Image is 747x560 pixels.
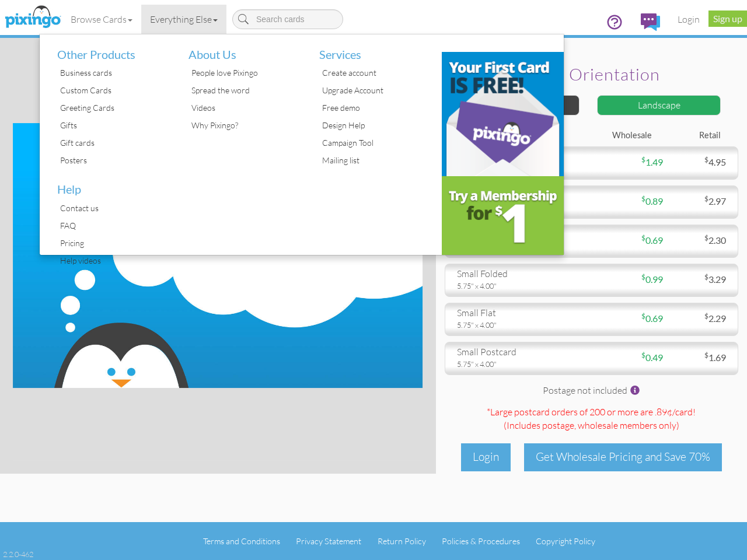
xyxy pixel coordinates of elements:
[641,195,663,206] span: 0.89
[62,5,141,34] a: Browse Cards
[663,234,735,247] div: 2.30
[442,52,564,176] img: b31c39d9-a6cc-4959-841f-c4fb373484ab.png
[57,199,171,217] div: Contact us
[57,82,171,99] div: Custom Cards
[641,313,663,324] span: 0.69
[663,195,735,208] div: 2.97
[319,117,433,134] div: Design Help
[296,536,361,546] a: Privacy Statement
[457,281,583,291] div: 5.75" x 4.00"
[641,311,645,320] sup: $
[180,34,302,65] li: About Us
[48,34,171,65] li: Other Products
[708,10,747,27] a: Sign up
[3,549,33,559] div: 2.2.0-462
[641,272,645,281] sup: $
[57,134,171,152] div: Gift cards
[641,274,663,285] span: 0.99
[641,156,663,167] span: 1.49
[641,233,645,242] sup: $
[48,169,171,199] li: Help
[442,176,564,255] img: e3c53f66-4b0a-4d43-9253-35934b16df62.png
[319,134,433,152] div: Campaign Tool
[57,217,171,235] div: FAQ
[641,235,663,246] span: 0.69
[2,3,64,32] img: pixingo logo
[189,117,302,134] div: Why Pixingo?
[457,359,583,369] div: 5.75" x 4.00"
[445,384,738,400] div: Postage not included
[641,155,645,164] sup: $
[461,443,511,471] div: Login
[669,5,708,34] a: Login
[457,267,583,281] div: small folded
[641,352,663,363] span: 0.49
[232,9,343,29] input: Search cards
[663,156,735,169] div: 4.95
[591,129,660,142] div: Wholesale
[536,536,595,546] a: Copyright Policy
[442,536,520,546] a: Policies & Procedures
[319,99,433,117] div: Free demo
[319,82,433,99] div: Upgrade Account
[597,95,721,116] div: Landscape
[57,252,171,269] div: Help videos
[459,65,718,84] h2: Select orientation
[310,34,433,65] li: Services
[57,99,171,117] div: Greeting Cards
[13,123,423,388] img: create-your-own-landscape.jpg
[189,99,302,117] div: Videos
[704,233,708,242] sup: $
[457,320,583,330] div: 5.75" x 4.00"
[641,13,660,31] img: comments.svg
[704,311,708,320] sup: $
[378,536,426,546] a: Return Policy
[189,82,302,99] div: Spread the word
[574,419,676,431] span: , wholesale members only
[704,194,708,203] sup: $
[457,345,583,359] div: small postcard
[704,351,708,359] sup: $
[704,155,708,164] sup: $
[704,272,708,281] sup: $
[319,64,433,82] div: Create account
[445,405,738,435] div: *Large postcard orders of 200 or more are .89¢/card! (Includes postage )
[141,5,226,34] a: Everything Else
[641,351,645,359] sup: $
[641,194,645,203] sup: $
[57,152,171,169] div: Posters
[203,536,280,546] a: Terms and Conditions
[57,117,171,134] div: Gifts
[663,312,735,325] div: 2.29
[57,235,171,252] div: Pricing
[457,306,583,320] div: small flat
[319,152,433,169] div: Mailing list
[663,351,735,365] div: 1.69
[661,129,729,142] div: Retail
[189,64,302,82] div: People love Pixingo
[663,273,735,286] div: 3.29
[524,443,722,471] div: Get Wholesale Pricing and Save 70%
[57,64,171,82] div: Business cards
